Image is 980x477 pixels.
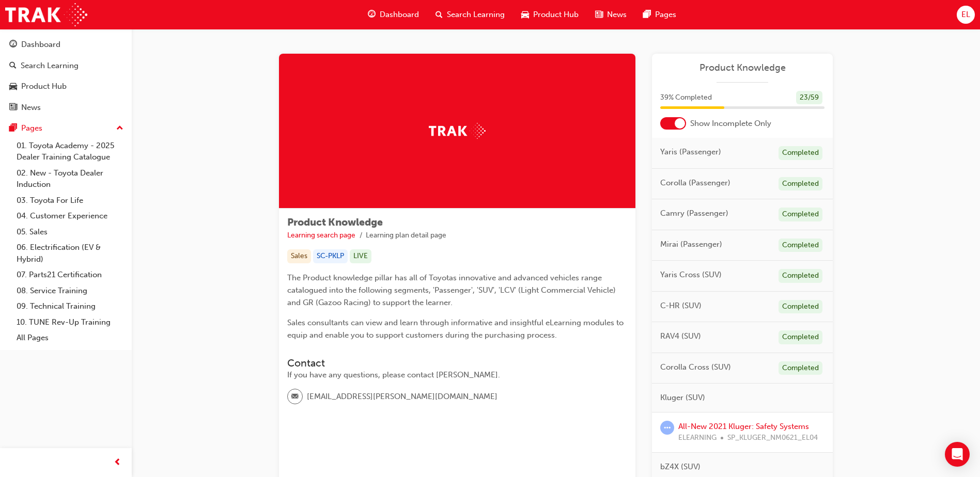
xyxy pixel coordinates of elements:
[643,8,651,21] span: pages-icon
[4,119,128,138] button: Pages
[12,267,128,283] a: 07. Parts21 Certification
[4,77,128,96] a: Product Hub
[655,9,676,21] span: Pages
[368,8,376,21] span: guage-icon
[779,146,822,160] div: Completed
[660,300,702,312] span: C-HR (SUV)
[12,165,128,193] a: 02. New - Toyota Dealer Induction
[287,369,627,381] div: If you have any questions, please contact [PERSON_NAME].
[660,177,730,189] span: Corolla (Passenger)
[660,146,721,158] span: Yaris (Passenger)
[435,8,443,21] span: search-icon
[287,357,627,369] h3: Contact
[796,91,822,105] div: 23 / 59
[287,273,618,307] span: The Product knowledge pillar has all of Toyotas innovative and advanced vehicles range catalogued...
[678,422,809,431] a: All-New 2021 Kluger: Safety Systems
[21,122,42,134] div: Pages
[779,330,822,344] div: Completed
[9,82,17,91] span: car-icon
[587,4,635,25] a: news-iconNews
[12,138,128,165] a: 01. Toyota Academy - 2025 Dealer Training Catalogue
[779,300,822,314] div: Completed
[427,4,513,25] a: search-iconSearch Learning
[116,122,123,135] span: up-icon
[9,61,17,71] span: search-icon
[660,269,722,281] span: Yaris Cross (SUV)
[635,4,685,25] a: pages-iconPages
[307,391,497,403] span: [EMAIL_ADDRESS][PERSON_NAME][DOMAIN_NAME]
[945,442,970,467] div: Open Intercom Messenger
[12,283,128,299] a: 08. Service Training
[21,102,41,114] div: News
[114,456,121,469] span: prev-icon
[12,193,128,209] a: 03. Toyota For Life
[660,62,825,74] a: Product Knowledge
[533,9,579,21] span: Product Hub
[4,56,128,75] a: Search Learning
[660,361,731,373] span: Corolla Cross (SUV)
[660,461,701,473] span: bZ4X (SUV)
[9,124,17,133] span: pages-icon
[380,9,419,21] span: Dashboard
[366,230,446,242] li: Learning plan detail page
[779,361,822,375] div: Completed
[12,314,128,330] a: 10. TUNE Rev-Up Training
[429,123,486,139] img: Trak
[4,33,128,119] button: DashboardSearch LearningProduct HubNews
[12,298,128,314] a: 09. Technical Training
[690,118,771,130] span: Show Incomplete Only
[287,249,311,263] div: Sales
[287,231,355,240] a: Learning search page
[447,9,505,21] span: Search Learning
[4,98,128,117] a: News
[21,60,79,72] div: Search Learning
[12,208,128,224] a: 04. Customer Experience
[607,9,627,21] span: News
[779,177,822,191] div: Completed
[660,330,701,342] span: RAV4 (SUV)
[660,208,728,219] span: Camry (Passenger)
[660,421,674,435] span: learningRecordVerb_ATTEMPT-icon
[660,92,712,104] span: 39 % Completed
[350,249,371,263] div: LIVE
[660,239,722,250] span: Mirai (Passenger)
[21,39,60,51] div: Dashboard
[727,432,818,444] span: SP_KLUGER_NM0621_EL04
[779,208,822,221] div: Completed
[291,390,299,404] span: email-icon
[779,269,822,283] div: Completed
[12,224,128,240] a: 05. Sales
[12,240,128,267] a: 06. Electrification (EV & Hybrid)
[779,239,822,252] div: Completed
[360,4,427,25] a: guage-iconDashboard
[521,8,529,21] span: car-icon
[961,9,970,21] span: EL
[513,4,587,25] a: car-iconProduct Hub
[9,40,17,50] span: guage-icon
[12,330,128,346] a: All Pages
[678,432,717,444] span: ELEARNING
[595,8,603,21] span: news-icon
[313,249,348,263] div: SC-PKLP
[9,103,17,113] span: news-icon
[5,3,87,26] img: Trak
[287,216,383,228] span: Product Knowledge
[287,318,626,340] span: Sales consultants can view and learn through informative and insightful eLearning modules to equi...
[957,6,975,24] button: EL
[4,35,128,54] a: Dashboard
[21,81,67,92] div: Product Hub
[660,392,705,404] span: Kluger (SUV)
